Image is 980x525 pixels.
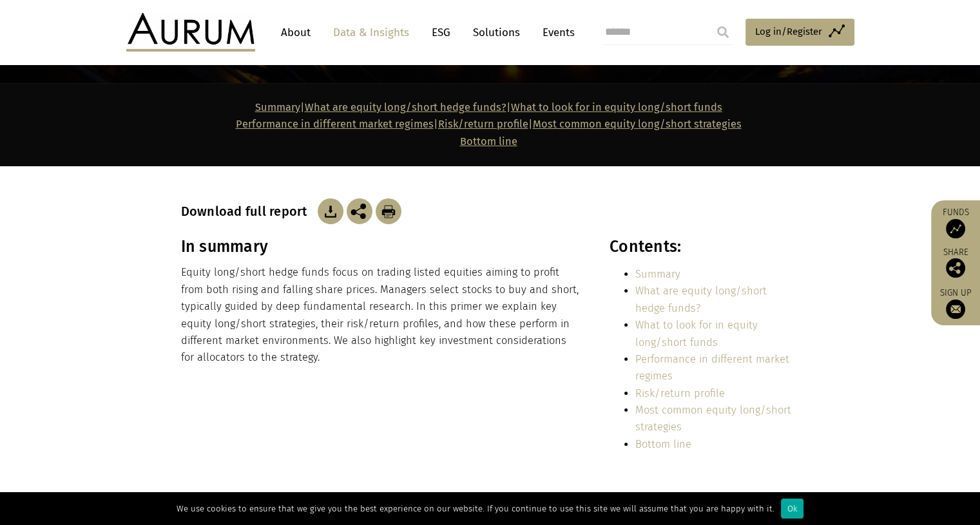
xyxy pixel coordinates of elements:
a: Events [536,21,575,44]
a: Most common equity long/short strategies [635,404,791,433]
a: Funds [937,207,974,238]
h3: In summary [181,237,582,256]
a: Summary [255,101,300,113]
h3: Contents: [610,237,796,256]
a: Most common equity long/short strategies [533,118,742,130]
img: Aurum [126,13,255,52]
a: Risk/return profile [438,118,528,130]
a: Data & Insights [327,21,416,44]
span: Log in/Register [755,24,822,39]
a: What to look for in equity long/short funds [511,101,722,113]
p: Equity long/short hedge funds focus on trading listed equities aiming to profit from both rising ... [181,264,582,366]
a: Sign up [937,287,974,319]
img: Access Funds [946,219,965,238]
a: Performance in different market regimes [635,353,789,382]
img: Sign up to our newsletter [946,300,965,319]
input: Submit [710,19,736,45]
a: What to look for in equity long/short funds [635,319,758,348]
a: Bottom line [460,135,517,148]
img: Download Article [318,198,343,224]
a: Summary [635,268,680,280]
a: What are equity long/short hedge funds? [305,101,506,113]
img: Share this post [946,258,965,278]
img: Share this post [347,198,372,224]
strong: | | | | [236,101,742,148]
a: Log in/Register [745,19,854,46]
h3: Download full report [181,204,314,219]
div: Share [937,248,974,278]
div: Ok [781,499,803,519]
a: Solutions [466,21,526,44]
a: ESG [425,21,457,44]
a: What are equity long/short hedge funds? [635,285,767,314]
a: Performance in different market regimes [236,118,434,130]
a: About [274,21,317,44]
img: Download Article [376,198,401,224]
a: Risk/return profile [635,387,725,399]
a: Bottom line [635,438,691,450]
